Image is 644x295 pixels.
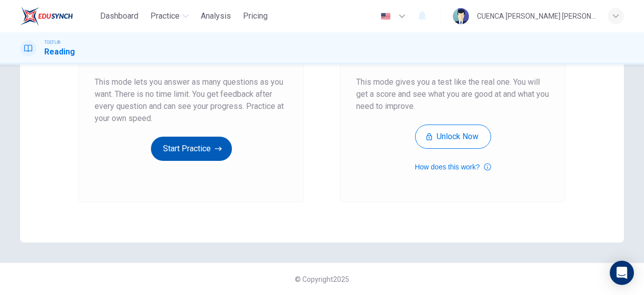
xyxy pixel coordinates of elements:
[239,7,272,25] button: Pricing
[379,13,392,20] img: en
[243,10,268,22] span: Pricing
[44,39,60,46] span: TOEFL®
[610,261,634,285] div: Open Intercom Messenger
[146,7,193,25] button: Practice
[96,7,142,25] button: Dashboard
[151,137,232,161] button: Start Practice
[356,76,549,112] span: This mode gives you a test like the real one. You will get a score and see what you are good at a...
[201,10,231,22] span: Analysis
[100,10,138,22] span: Dashboard
[95,76,288,125] span: This mode lets you answer as many questions as you want. There is no time limit. You get feedback...
[197,7,235,25] button: Analysis
[415,161,491,173] button: How does this work?
[150,10,180,22] span: Practice
[20,6,96,26] a: EduSynch logo
[453,8,469,24] img: Profile picture
[295,275,349,283] span: © Copyright 2025
[20,6,73,26] img: EduSynch logo
[415,125,491,149] button: Unlock Now
[44,46,75,58] h1: Reading
[477,10,596,22] div: CUENCA [PERSON_NAME] [PERSON_NAME]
